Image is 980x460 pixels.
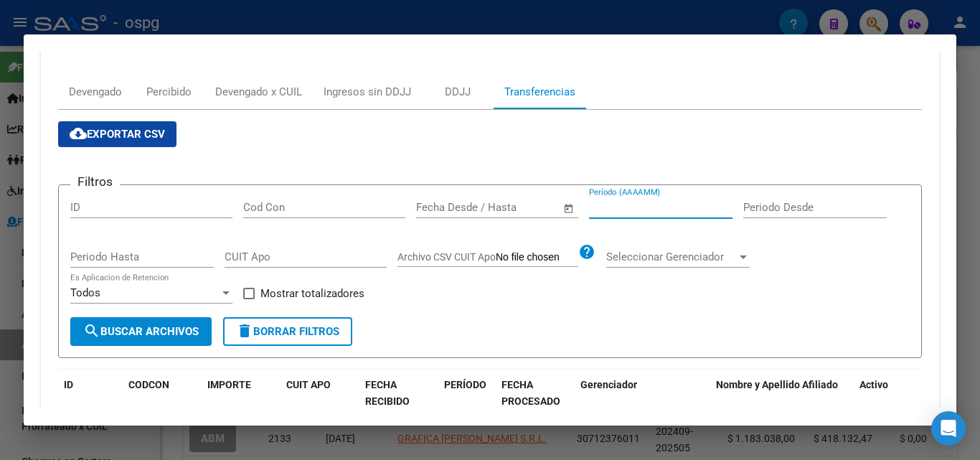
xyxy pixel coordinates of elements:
span: Borrar Filtros [236,325,339,338]
mat-icon: help [578,243,595,260]
mat-icon: cloud_download [70,125,87,142]
span: ID [64,379,73,390]
span: CUIT APO [286,379,331,390]
span: Seleccionar Gerenciador [606,250,737,263]
button: Buscar Archivos [70,317,212,346]
div: Ingresos sin DDJJ [324,84,411,100]
datatable-header-cell: FECHA PROCESADO [496,370,575,417]
span: Exportar CSV [70,128,165,141]
button: Borrar Filtros [223,317,352,346]
div: Devengado x CUIL [215,84,302,100]
div: Percibido [146,84,192,100]
span: Activo [859,379,888,390]
span: PERÍODO [444,379,486,390]
span: Gerenciador [580,379,637,390]
datatable-header-cell: Gerenciador [575,370,710,417]
h3: Filtros [70,174,120,189]
mat-icon: delete [236,322,253,339]
datatable-header-cell: ID [58,370,123,417]
span: IMPORTE [207,379,251,390]
div: Open Intercom Messenger [931,411,966,446]
div: DDJJ [445,84,471,100]
input: Fecha inicio [416,201,474,214]
span: CODCON [128,379,169,390]
span: Nombre y Apellido Afiliado [716,379,838,390]
span: Archivo CSV CUIT Apo [397,251,496,263]
datatable-header-cell: PERÍODO [438,370,496,417]
datatable-header-cell: FECHA RECIBIDO [359,370,438,417]
span: FECHA PROCESADO [501,379,560,407]
span: Buscar Archivos [83,325,199,338]
datatable-header-cell: CUIT APO [281,370,359,417]
button: Open calendar [561,200,578,217]
div: Devengado [69,84,122,100]
mat-icon: search [83,322,100,339]
span: Todos [70,286,100,299]
input: Archivo CSV CUIT Apo [496,251,578,264]
input: Fecha fin [487,201,557,214]
datatable-header-cell: Activo [854,370,911,417]
datatable-header-cell: Nombre y Apellido Afiliado [710,370,854,417]
div: Transferencias [504,84,575,100]
datatable-header-cell: CODCON [123,370,173,417]
button: Exportar CSV [58,121,176,147]
datatable-header-cell: IMPORTE [202,370,281,417]
span: FECHA RECIBIDO [365,379,410,407]
span: Mostrar totalizadores [260,285,364,302]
